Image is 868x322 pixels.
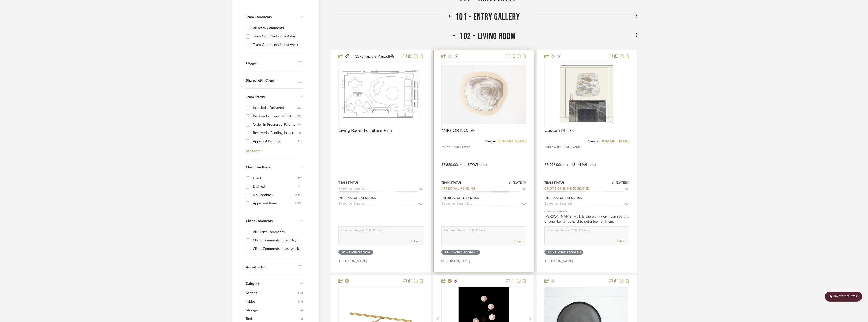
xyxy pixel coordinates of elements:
div: (141) [295,191,301,199]
span: on [612,181,615,184]
img: MIRROR NO. 56 [442,65,525,124]
span: Client Feedback [246,166,270,169]
div: Shared with Client [246,79,296,83]
button: Submit [514,239,523,244]
input: Type to Search… [544,187,623,192]
button: Submit [617,239,626,244]
span: Category [246,282,260,286]
span: Custom Mirror [544,128,574,134]
span: View on [485,140,497,143]
button: Submit [411,239,420,244]
input: Type to Search… [338,202,417,207]
div: (25) [297,121,301,129]
span: Team Status [246,95,265,99]
div: Disliked [253,183,298,191]
div: Team Status [441,180,462,185]
div: Approved Items [253,199,295,207]
span: (22) [298,298,303,306]
div: 102 - LIVING ROOM [546,251,576,254]
div: Approval Pending [253,137,297,145]
span: Tables [246,297,297,306]
div: No Feedback [253,191,295,199]
div: Team Comments in last week [253,41,301,49]
div: Liked [253,174,297,182]
div: (11) [297,137,301,145]
span: By [544,145,548,149]
div: Internal Client Status [544,196,582,200]
input: Type to Search… [338,187,417,192]
div: Client Comments in last week [253,245,301,253]
div: (1) [474,251,479,254]
div: Received / Pending Inspection [253,129,297,137]
div: 102 - LIVING ROOM [443,251,473,254]
span: [DATE] [512,181,523,184]
div: 0 [339,62,423,126]
div: (147) [295,199,301,207]
img: Custom Mirror [560,63,613,126]
a: [DOMAIN_NAME] [599,140,629,143]
div: (51) [297,104,301,112]
div: 102 - LIVING ROOM [340,251,370,254]
div: Added To PO [246,265,296,270]
div: Internal Client Status [338,196,376,200]
div: [PERSON_NAME] Mall: Is there any way I can see this or one like it? It’s hard to get a feel for t... [544,214,629,224]
div: Team Status [544,180,565,185]
span: MIRROR NO. 56 [441,128,475,134]
div: All Team Comments [253,24,301,32]
span: (35) [298,289,303,297]
div: All Client Comments [253,228,301,236]
div: Team Status [338,180,359,185]
span: Living Room Furniture Plan [338,128,392,134]
span: The Future Perfect [445,145,470,149]
div: (30) [297,112,301,120]
span: (6) [300,306,303,314]
span: on [509,181,512,184]
div: 0 [545,62,629,126]
div: (1) [577,251,581,254]
span: View on [588,140,599,143]
a: [DOMAIN_NAME] [497,140,526,143]
span: Ben & [PERSON_NAME] [548,145,582,149]
span: [DATE] [615,181,626,184]
scroll-to-top-button: BACK TO TOP [825,292,862,302]
div: Client Comments in last day [253,236,301,244]
div: Installed / Delivered [253,104,297,112]
span: Storage [246,306,298,315]
div: Flagged [246,61,296,66]
a: See More + [244,145,303,154]
span: 101 - ENTRY GALLERY [455,12,520,23]
input: Type to Search… [544,202,623,207]
div: (3) [298,183,301,191]
div: (20) [297,129,301,137]
span: Client Comments [246,219,273,223]
img: Living Room Furniture Plan [339,67,423,121]
div: 0 [442,62,526,126]
div: Team Comments in last day [253,32,301,41]
span: Seating [246,289,297,297]
input: Type to Search… [441,187,520,192]
span: By [441,145,445,149]
button: 1175 Par...ure Plan.pdf [349,53,400,60]
div: (17) [297,174,301,182]
div: Order In Progress / Paid In Full w/ Freight, No Balance due [253,121,297,129]
span: Team Comments [246,15,272,19]
span: 102 - LIVING ROOM [460,31,516,42]
div: Received / Inspected / Approved [253,112,297,120]
div: Internal Client Status [441,196,479,200]
input: Type to Search… [441,202,520,207]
